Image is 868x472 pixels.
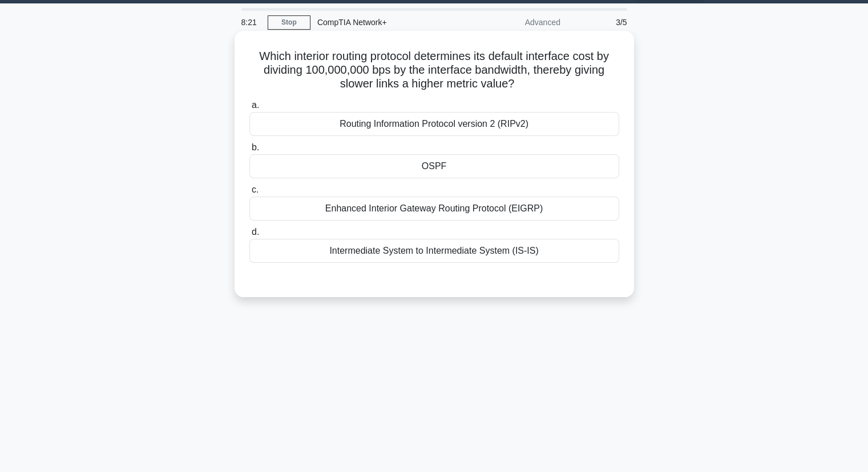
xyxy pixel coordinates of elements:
[467,11,567,34] div: Advanced
[252,185,259,194] span: c.
[567,11,634,34] div: 3/5
[249,197,619,221] div: Enhanced Interior Gateway Routing Protocol (EIGRP)
[310,11,467,34] div: CompTIA Network+
[249,112,619,136] div: Routing Information Protocol version 2 (RIPv2)
[268,15,310,30] a: Stop
[235,11,268,34] div: 8:21
[252,227,259,237] span: d.
[252,142,259,152] span: b.
[248,49,620,91] h5: Which interior routing protocol determines its default interface cost by dividing 100,000,000 bps...
[249,239,619,263] div: Intermediate System to Intermediate System (IS-IS)
[252,100,259,110] span: a.
[249,154,619,178] div: OSPF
